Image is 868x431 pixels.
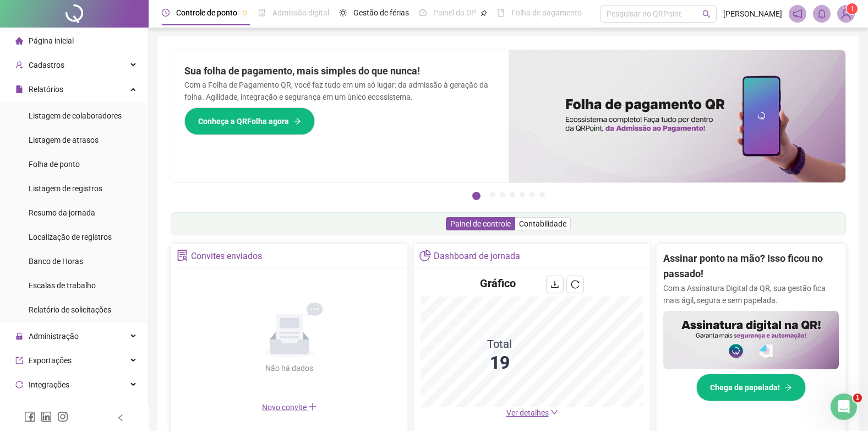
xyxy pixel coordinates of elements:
span: Folha de pagamento [511,8,582,17]
span: Localização de registros [29,233,112,241]
span: dashboard [419,9,427,17]
span: search [702,10,711,18]
span: Listagem de registros [29,184,102,193]
span: Novo convite [262,403,317,412]
span: sun [339,9,347,17]
span: Controle de ponto [176,8,237,17]
img: banner%2F8d14a306-6205-4263-8e5b-06e9a85ad873.png [509,50,846,182]
span: Conheça a QRFolha agora [198,115,289,127]
div: Não há dados [239,362,340,374]
span: Listagem de colaboradores [29,111,122,120]
span: pie-chart [419,250,431,261]
span: Página inicial [29,36,74,45]
h2: Sua folha de pagamento, mais simples do que nunca! [184,63,495,79]
span: linkedin [41,411,52,422]
span: pushpin [481,10,487,17]
p: Com a Folha de Pagamento QR, você faz tudo em um só lugar: da admissão à geração da folha. Agilid... [184,79,495,103]
span: reload [571,280,580,289]
span: Folha de ponto [29,160,80,169]
span: export [15,357,23,364]
img: banner%2F02c71560-61a6-44d4-94b9-c8ab97240462.png [663,311,839,369]
span: Gestão de férias [353,8,409,17]
span: instagram [57,411,68,422]
span: Resumo da jornada [29,208,95,217]
span: 1 [853,394,862,402]
span: file [15,85,23,93]
span: facebook [24,411,35,422]
span: Escalas de trabalho [29,281,96,290]
button: 1 [472,192,481,200]
span: bell [817,9,827,19]
span: user-add [15,61,23,69]
span: down [550,408,558,416]
span: Painel do DP [433,8,476,17]
span: lock [15,332,23,340]
iframe: Intercom live chat [831,394,857,420]
span: arrow-right [784,384,792,391]
a: Ver detalhes down [506,408,558,417]
span: Listagem de atrasos [29,136,99,144]
div: Convites enviados [191,247,262,266]
span: clock-circle [162,9,170,17]
span: Contabilidade [519,219,566,228]
span: Relatório de solicitações [29,305,111,314]
button: 7 [539,192,545,197]
button: 5 [520,192,525,197]
div: Dashboard de jornada [434,247,520,266]
span: Relatórios [29,85,63,94]
span: Banco de Horas [29,257,83,266]
span: plus [308,402,317,411]
span: Exportações [29,356,72,365]
button: 6 [529,192,535,197]
span: book [497,9,505,17]
span: Admissão digital [272,8,329,17]
span: [PERSON_NAME] [723,8,782,20]
span: Integrações [29,380,69,389]
p: Com a Assinatura Digital da QR, sua gestão fica mais ágil, segura e sem papelada. [663,282,839,306]
button: Conheça a QRFolha agora [184,107,315,135]
button: Chega de papelada! [696,374,806,401]
span: Chega de papelada! [710,381,780,394]
span: sync [15,381,23,389]
span: solution [177,250,188,261]
span: Administração [29,332,79,341]
sup: Atualize o seu contato no menu Meus Dados [847,3,858,14]
span: Ver detalhes [506,408,549,417]
span: left [117,414,124,422]
span: home [15,37,23,45]
span: notification [793,9,803,19]
h4: Gráfico [480,276,516,291]
button: 3 [500,192,505,197]
span: arrow-right [293,117,301,125]
button: 4 [510,192,515,197]
span: pushpin [242,10,248,17]
span: 1 [850,5,854,13]
span: Cadastros [29,61,64,69]
button: 2 [490,192,495,197]
h2: Assinar ponto na mão? Isso ficou no passado! [663,251,839,282]
span: download [550,280,559,289]
span: Painel de controle [450,219,511,228]
img: 41824 [838,6,854,22]
span: file-done [258,9,266,17]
